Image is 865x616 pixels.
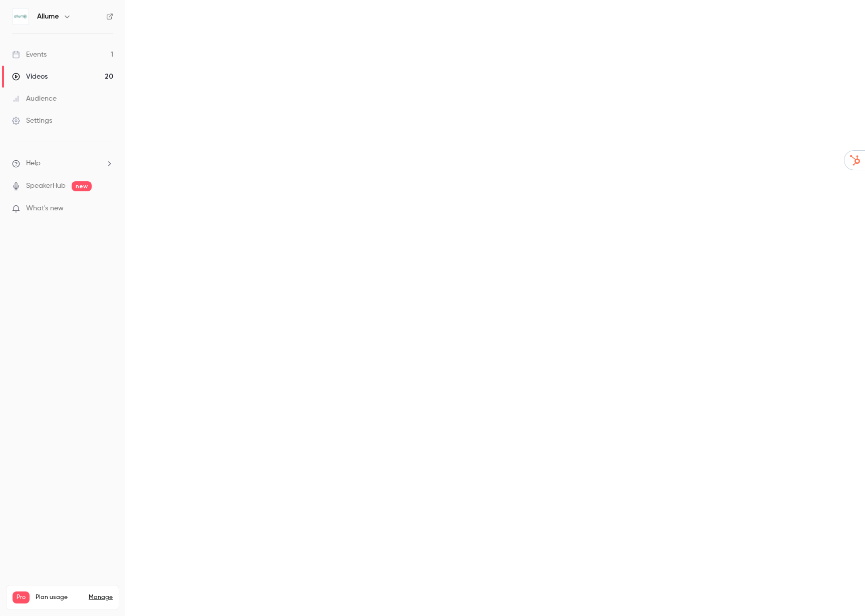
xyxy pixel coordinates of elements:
iframe: Noticeable Trigger [101,204,113,213]
span: Plan usage [36,593,83,601]
div: Audience [12,94,57,104]
span: Pro [13,591,30,603]
span: What's new [26,203,64,214]
h6: Allume [37,12,59,22]
span: Help [26,158,41,169]
img: Allume [13,9,29,25]
a: Manage [89,593,113,601]
a: SpeakerHub [26,181,66,191]
div: Events [12,50,47,60]
div: Videos [12,72,48,82]
div: Settings [12,116,52,126]
span: new [72,181,92,191]
li: help-dropdown-opener [12,158,113,169]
